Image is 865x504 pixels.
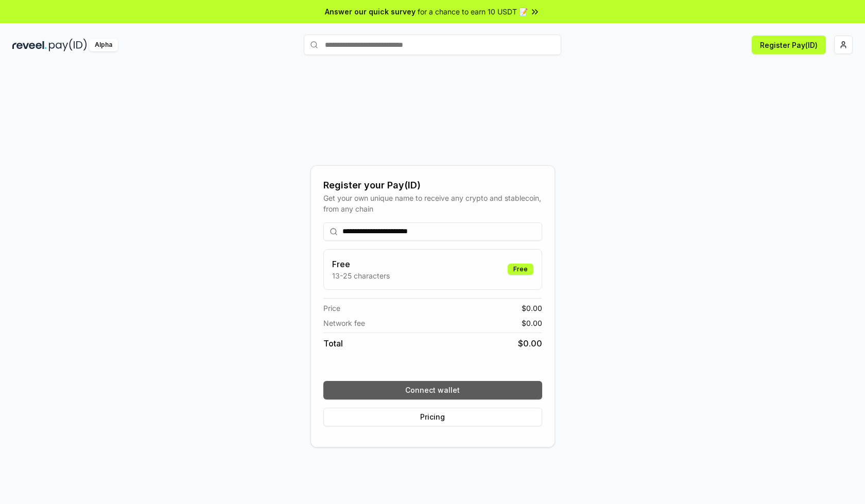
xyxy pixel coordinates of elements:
span: for a chance to earn 10 USDT 📝 [418,6,528,17]
img: pay_id [49,39,87,51]
span: Answer our quick survey [325,6,416,17]
button: Connect wallet [323,381,542,399]
h3: Free [332,258,390,270]
span: Network fee [323,318,365,328]
div: Free [508,264,533,275]
span: Total [323,337,343,350]
div: Alpha [89,39,118,51]
p: 13-25 characters [332,270,390,281]
div: Register your Pay(ID) [323,178,542,193]
span: $ 0.00 [522,303,542,314]
div: Get your own unique name to receive any crypto and stablecoin, from any chain [323,193,542,214]
span: $ 0.00 [522,318,542,328]
span: Price [323,303,340,314]
span: $ 0.00 [518,337,542,350]
button: Pricing [323,408,542,426]
button: Register Pay(ID) [752,36,826,54]
img: reveel_dark [12,39,47,51]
